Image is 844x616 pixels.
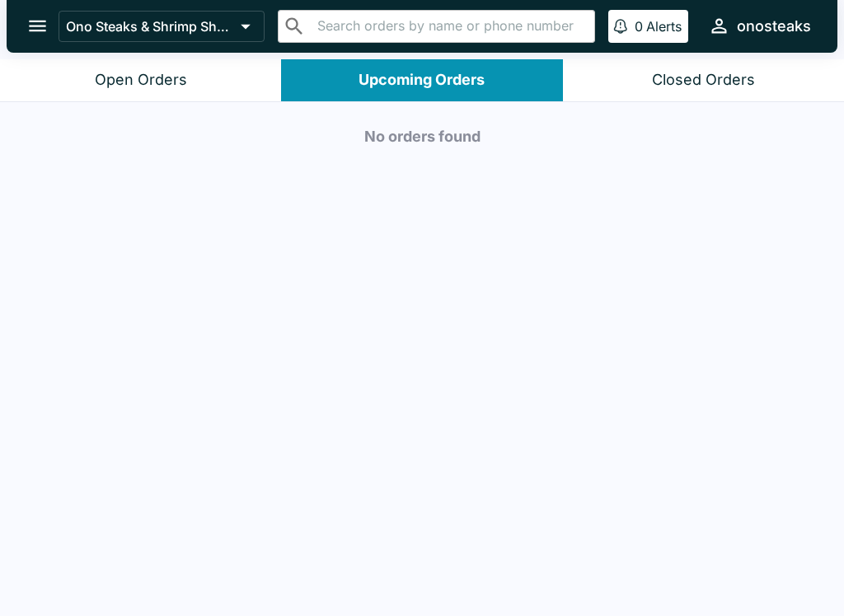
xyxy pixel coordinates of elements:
[359,71,485,90] div: Upcoming Orders
[59,11,265,42] button: Ono Steaks & Shrimp Shack
[701,8,818,44] button: onosteaks
[635,18,643,35] p: 0
[646,18,682,35] p: Alerts
[737,16,811,36] div: onosteaks
[95,71,187,90] div: Open Orders
[312,15,588,38] input: Search orders by name or phone number
[66,18,234,35] p: Ono Steaks & Shrimp Shack
[16,5,59,47] button: open drawer
[652,71,755,90] div: Closed Orders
